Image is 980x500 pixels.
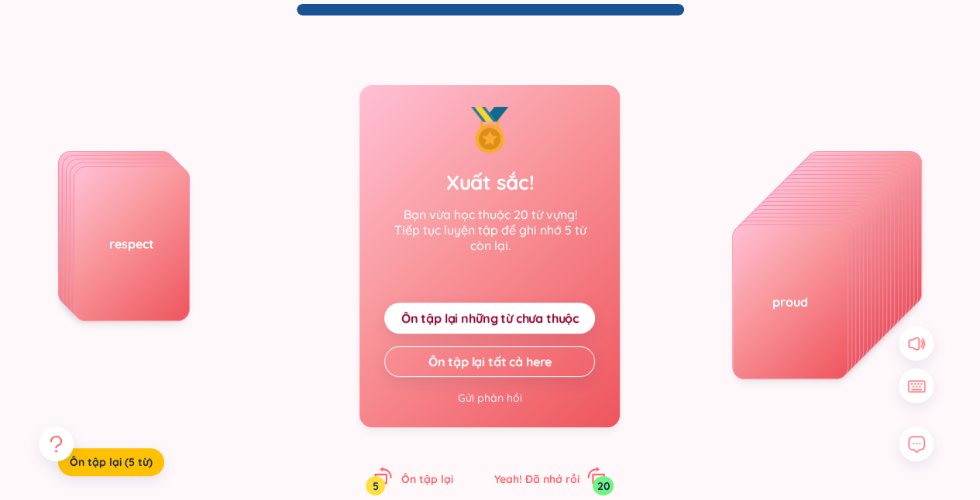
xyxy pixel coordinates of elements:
span: Ôn tập lại tất cả here [428,353,552,370]
span: question [46,434,66,454]
button: Ôn tập lại tất cả here [384,346,595,377]
span: rotate-left [373,466,393,485]
div: 20 [593,476,614,495]
span: Ôn tập lại (5 từ) [70,454,153,470]
span: Yeah! Đã nhớ rồi [493,472,579,486]
span: Ôn tập lại [401,472,452,486]
button: Ôn tập lại (5 từ) [58,448,164,476]
div: responsible [59,220,174,237]
div: necessary [67,228,181,245]
div: respect [74,235,189,252]
button: question [39,426,74,461]
div: proud [733,293,848,310]
div: 5 [366,476,385,495]
img: Good job! [466,107,513,153]
button: Ôn tập lại những từ chưa thuộc [384,303,595,334]
button: Gửi phản hồi [458,389,522,406]
span: Ôn tập lại những từ chưa thuộc [401,310,579,327]
div: gratitude [63,224,177,241]
div: respectively [70,231,185,248]
p: Tiếp tục luyện tập để ghi nhớ 5 từ còn lại. [384,222,595,253]
h2: Xuất sắc! [446,169,535,197]
p: Bạn vừa học thuộc 20 từ vựng! [384,207,595,265]
span: rotate-right [586,466,606,485]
